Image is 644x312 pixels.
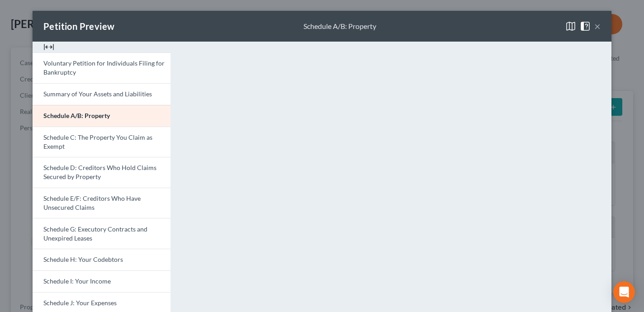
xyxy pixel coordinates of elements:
[33,105,170,127] a: Schedule A/B: Property
[43,299,117,307] span: Schedule J: Your Expenses
[43,164,156,180] span: Schedule D: Creditors Who Hold Claims Secured by Property
[43,20,114,33] div: Petition Preview
[565,21,576,32] img: map-close-ec6dd18eec5d97a3e4237cf27bb9247ecfb19e6a7ca4853eab1adfd70aa1fa45.svg
[33,52,170,83] a: Voluntary Petition for Individuals Filing for Bankruptcy
[43,194,141,211] span: Schedule E/F: Creditors Who Have Unsecured Claims
[594,21,601,32] button: ×
[43,225,147,242] span: Schedule G: Executory Contracts and Unexpired Leases
[33,188,170,218] a: Schedule E/F: Creditors Who Have Unsecured Claims
[33,157,170,188] a: Schedule D: Creditors Who Hold Claims Secured by Property
[580,21,591,32] img: help-close-5ba153eb36485ed6c1ea00a893f15db1cb9b99d6cae46e1a8edb6c62d00a1a76.svg
[33,218,170,249] a: Schedule G: Executory Contracts and Unexpired Leases
[33,127,170,157] a: Schedule C: The Property You Claim as Exempt
[43,90,152,98] span: Summary of Your Assets and Liabilities
[43,42,54,52] img: expand-e0f6d898513216a626fdd78e52531dac95497ffd26381d4c15ee2fc46db09dca.svg
[613,281,635,303] div: Open Intercom Messenger
[43,112,110,119] span: Schedule A/B: Property
[33,83,170,105] a: Summary of Your Assets and Liabilities
[43,59,165,76] span: Voluntary Petition for Individuals Filing for Bankruptcy
[33,270,170,292] a: Schedule I: Your Income
[303,21,376,32] div: Schedule A/B: Property
[43,133,152,150] span: Schedule C: The Property You Claim as Exempt
[33,249,170,270] a: Schedule H: Your Codebtors
[43,277,111,285] span: Schedule I: Your Income
[43,255,123,263] span: Schedule H: Your Codebtors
